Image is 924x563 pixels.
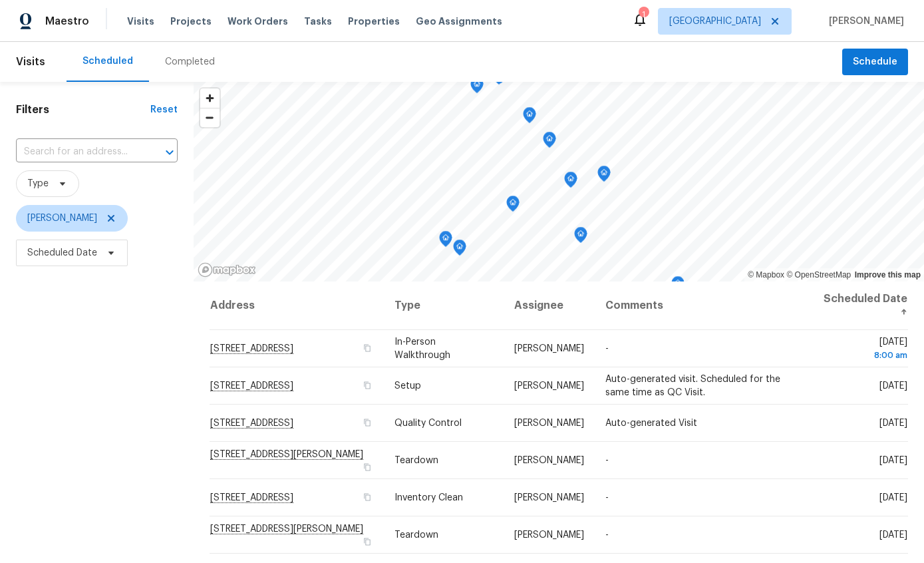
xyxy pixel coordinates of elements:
div: Map marker [439,231,452,252]
h1: Filters [16,103,150,116]
a: Mapbox homepage [198,262,256,278]
button: Open [160,143,179,162]
div: Completed [165,55,215,69]
button: Zoom out [200,108,220,127]
th: Address [210,281,384,330]
div: 1 [639,8,648,21]
div: Map marker [543,132,556,152]
span: [DATE] [879,381,907,391]
span: Geo Assignments [416,15,502,28]
span: - [605,344,609,353]
span: Properties [348,15,400,28]
div: Map marker [671,276,685,297]
button: Copy Address [361,491,373,503]
div: Map marker [574,227,587,248]
button: Copy Address [361,379,373,391]
span: [DATE] [879,493,907,502]
span: Projects [170,15,212,28]
span: [PERSON_NAME] [514,344,584,353]
span: Auto-generated visit. Scheduled for the same time as QC Visit. [605,375,780,397]
span: [PERSON_NAME] [514,456,584,465]
span: Type [27,177,49,190]
span: Visits [16,47,45,77]
span: - [605,456,609,465]
span: Maestro [45,15,89,28]
span: [DATE] [879,456,907,465]
span: - [605,493,609,502]
span: - [605,530,609,540]
div: Reset [150,103,178,116]
span: [PERSON_NAME] [514,530,584,540]
span: Setup [394,381,421,391]
span: [PERSON_NAME] [514,493,584,502]
div: Map marker [453,240,466,260]
span: Auto-generated Visit [605,419,697,428]
span: [PERSON_NAME] [514,381,584,391]
a: Improve this map [855,270,921,280]
span: [PERSON_NAME] [514,419,584,428]
div: 8:00 am [815,349,907,362]
span: Teardown [394,456,438,465]
span: Schedule [853,54,897,71]
span: Zoom out [200,108,220,127]
span: Tasks [304,17,332,26]
button: Zoom in [200,89,220,108]
div: Scheduled [82,55,133,68]
span: Teardown [394,530,438,540]
span: [GEOGRAPHIC_DATA] [669,15,761,28]
a: OpenStreetMap [786,270,851,280]
span: [PERSON_NAME] [27,212,97,225]
span: [DATE] [815,337,907,362]
span: In-Person Walkthrough [394,337,450,360]
th: Comments [595,281,804,330]
button: Copy Address [361,342,373,354]
div: Map marker [506,196,520,216]
th: Assignee [504,281,595,330]
span: [PERSON_NAME] [824,15,904,28]
span: Visits [127,15,154,28]
span: Scheduled Date [27,246,97,260]
span: Work Orders [228,15,288,28]
div: Map marker [597,166,611,186]
a: Mapbox [748,270,784,280]
button: Copy Address [361,417,373,429]
button: Schedule [842,49,908,76]
span: Inventory Clean [394,493,463,502]
button: Copy Address [361,461,373,473]
div: Map marker [564,172,577,192]
input: Search for an address... [16,142,140,162]
button: Copy Address [361,536,373,548]
th: Scheduled Date ↑ [804,281,908,330]
span: [DATE] [879,419,907,428]
span: [DATE] [879,530,907,540]
th: Type [384,281,504,330]
div: Map marker [523,107,536,128]
span: Quality Control [394,419,462,428]
div: Map marker [470,77,484,98]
